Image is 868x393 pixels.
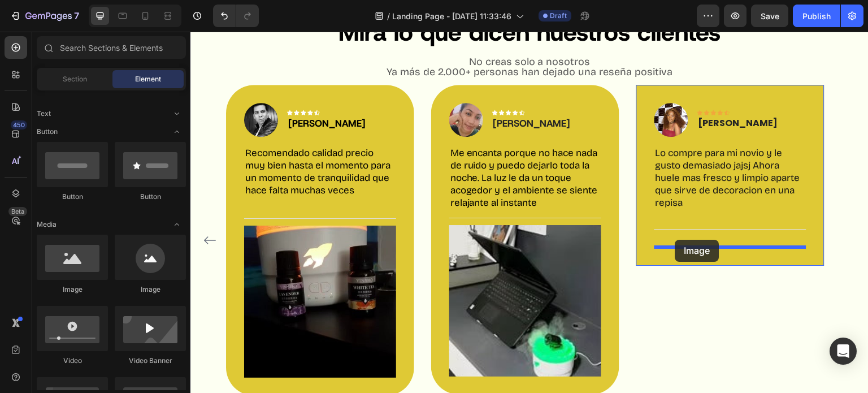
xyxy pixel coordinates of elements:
[115,356,186,366] div: Video Banner
[8,207,27,216] div: Beta
[168,215,186,234] span: Toggle open
[37,284,108,295] div: Image
[761,11,779,21] span: Save
[550,11,567,21] span: Draft
[793,5,840,27] button: Publish
[37,109,51,119] span: Text
[190,32,868,393] iframe: Design area
[63,74,87,84] span: Section
[213,5,259,27] div: Undo/Redo
[168,123,186,141] span: Toggle open
[392,10,511,22] span: Landing Page - [DATE] 11:33:46
[11,120,27,129] div: 450
[37,219,57,230] span: Media
[115,284,186,295] div: Image
[37,356,108,366] div: Video
[135,74,161,84] span: Element
[168,105,186,123] span: Toggle open
[751,5,788,27] button: Save
[5,5,84,27] button: 7
[37,127,58,137] span: Button
[115,192,186,202] div: Button
[387,10,390,22] span: /
[802,10,831,22] div: Publish
[74,9,79,23] p: 7
[37,192,108,202] div: Button
[37,36,186,59] input: Search Sections & Elements
[830,338,857,365] div: Open Intercom Messenger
